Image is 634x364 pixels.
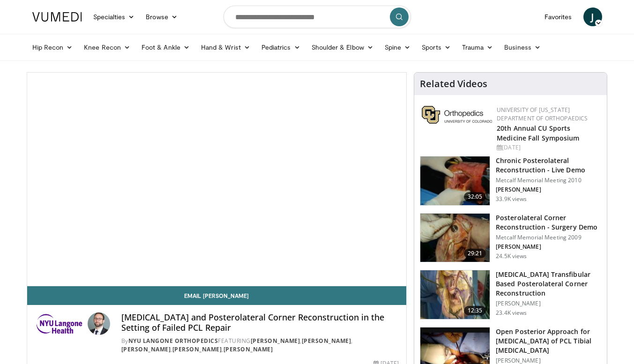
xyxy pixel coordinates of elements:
[496,195,527,203] p: 33.9K views
[420,270,490,319] img: Arciero_-_PLC_3.png.150x105_q85_crop-smart_upscale.jpg
[27,38,79,57] a: Hip Recon
[420,156,601,206] a: 32:05 Chronic Posterolateral Reconstruction - Live Demo Metcalf Memorial Meeting 2010 [PERSON_NAM...
[121,345,171,353] a: [PERSON_NAME]
[27,286,407,305] a: Email [PERSON_NAME]
[496,156,601,175] h3: Chronic Posterolateral Reconstruction - Live Demo
[464,249,486,258] span: 29:21
[416,38,456,57] a: Sports
[420,156,490,205] img: lap_3.png.150x105_q85_crop-smart_upscale.jpg
[78,38,136,57] a: Knee Recon
[497,143,599,152] div: [DATE]
[140,7,183,26] a: Browse
[497,106,588,122] a: University of [US_STATE] Department of Orthopaedics
[35,312,84,335] img: NYU Langone Orthopedics
[302,337,351,345] a: [PERSON_NAME]
[496,243,601,251] p: [PERSON_NAME]
[496,300,601,307] p: [PERSON_NAME]
[422,106,492,124] img: 355603a8-37da-49b6-856f-e00d7e9307d3.png.150x105_q85_autocrop_double_scale_upscale_version-0.2.png
[251,337,300,345] a: [PERSON_NAME]
[496,186,601,193] p: [PERSON_NAME]
[256,38,306,57] a: Pediatrics
[420,214,490,262] img: 672741_3.png.150x105_q85_crop-smart_upscale.jpg
[496,234,601,241] p: Metcalf Memorial Meeting 2009
[420,213,601,263] a: 29:21 Posterolateral Corner Reconstruction - Surgery Demo Metcalf Memorial Meeting 2009 [PERSON_N...
[88,7,141,26] a: Specialties
[121,337,399,354] div: By FEATURING , , , ,
[306,38,379,57] a: Shoulder & Elbow
[499,38,546,57] a: Business
[32,12,82,22] img: VuMedi Logo
[456,38,499,57] a: Trauma
[224,345,273,353] a: [PERSON_NAME]
[128,337,218,345] a: NYU Langone Orthopedics
[88,312,110,335] img: Avatar
[121,312,399,333] h4: [MEDICAL_DATA] and Posterolateral Corner Reconstruction in the Setting of Failed PCL Repair
[496,177,601,184] p: Metcalf Memorial Meeting 2010
[172,345,222,353] a: [PERSON_NAME]
[496,213,601,232] h3: Posterolateral Corner Reconstruction - Surgery Demo
[583,7,602,26] a: J
[497,124,579,142] a: 20th Annual CU Sports Medicine Fall Symposium
[496,309,527,317] p: 23.4K views
[420,78,487,89] h4: Related Videos
[464,306,486,315] span: 12:35
[136,38,195,57] a: Foot & Ankle
[195,38,256,57] a: Hand & Wrist
[496,253,527,260] p: 24.5K views
[420,270,601,319] a: 12:35 [MEDICAL_DATA] Transfibular Based Posterolateral Corner Reconstruction [PERSON_NAME] 23.4K ...
[539,7,578,26] a: Favorites
[464,192,486,201] span: 32:05
[224,6,411,28] input: Search topics, interventions
[379,38,416,57] a: Spine
[496,270,601,298] h3: [MEDICAL_DATA] Transfibular Based Posterolateral Corner Reconstruction
[27,73,407,286] video-js: Video Player
[496,327,601,355] h3: Open Posterior Approach for [MEDICAL_DATA] of PCL Tibial [MEDICAL_DATA]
